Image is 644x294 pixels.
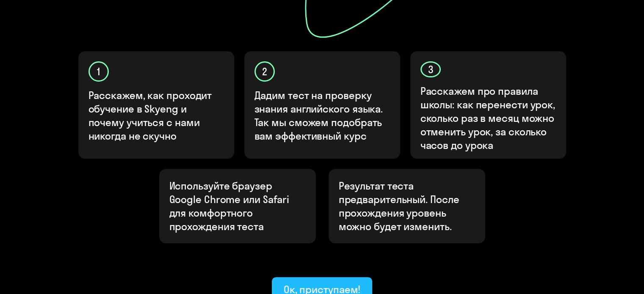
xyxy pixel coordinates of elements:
[254,61,275,82] div: 2
[88,88,225,143] p: Расскажем, как проходит обучение в Skyeng и почему учиться с нами никогда не скучно
[88,61,109,82] div: 1
[339,179,475,233] p: Результат теста предварительный. После прохождения уровень можно будет изменить.
[254,88,391,143] p: Дадим тест на проверку знания английского языка. Так мы сможем подобрать вам эффективный курс
[420,84,557,152] p: Расскажем про правила школы: как перенести урок, сколько раз в месяц можно отменить урок, за скол...
[420,61,441,77] div: 3
[169,179,306,233] p: Используйте браузер Google Chrome или Safari для комфортного прохождения теста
